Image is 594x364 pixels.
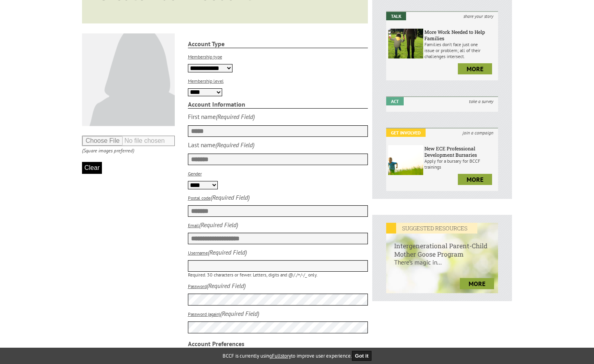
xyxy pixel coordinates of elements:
[215,141,254,149] i: (Required Field)
[188,78,224,84] label: Membership level
[460,278,494,289] a: more
[424,158,496,170] p: Apply for a bursary for BCCF trainings
[207,282,246,290] i: (Required Field)
[386,258,498,274] p: There’s magic in...
[459,12,498,20] i: share your story
[424,145,496,158] h6: New ECE Professional Development Bursaries
[458,174,492,185] a: more
[386,12,406,20] em: Talk
[272,352,291,359] a: Fullstory
[386,97,404,105] em: Act
[188,171,202,177] label: Gender
[352,351,372,361] button: Got it
[386,223,477,234] em: SUGGESTED RESOURCES
[188,272,368,278] p: Required. 30 characters or fewer. Letters, digits and @/./+/-/_ only.
[188,250,208,256] label: Username
[458,63,492,74] a: more
[424,41,496,59] p: Families don’t face just one issue or problem; all of their challenges intersect.
[188,141,215,149] div: Last name
[82,33,175,126] img: Default User Photo
[188,222,199,228] label: Email
[82,147,134,154] i: (Square images preferred)
[188,195,211,201] label: Postal code
[424,29,496,41] h6: More Work Needed to Help Families
[208,248,247,256] i: (Required Field)
[199,221,238,229] i: (Required Field)
[188,100,368,109] strong: Account Information
[464,97,498,105] i: take a survey
[188,283,207,289] label: Password
[188,311,220,317] label: Password (again)
[82,162,102,174] button: Clear
[188,40,368,48] strong: Account Type
[188,113,216,121] div: First name
[458,128,498,137] i: join a campaign
[386,234,498,258] h6: Intergenerational Parent-Child Mother Goose Program
[188,340,368,348] strong: Account Preferences
[188,54,222,60] label: Membership type
[211,193,250,201] i: (Required Field)
[216,113,255,121] i: (Required Field)
[220,309,259,317] i: (Required Field)
[386,128,426,137] em: Get Involved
